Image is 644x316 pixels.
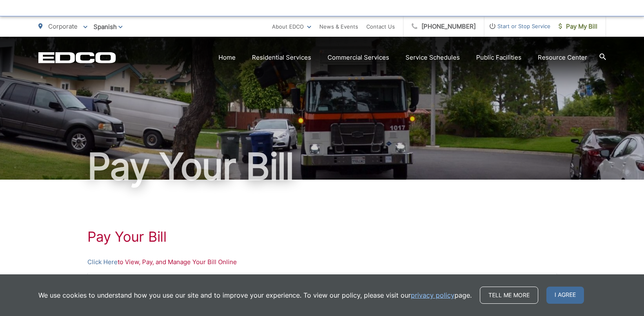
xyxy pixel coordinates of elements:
[38,290,472,300] p: We use cookies to understand how you use our site and to improve your experience. To view our pol...
[48,22,78,30] span: Corporate
[406,53,460,62] a: Service Schedules
[87,257,118,267] a: Click Here
[546,287,584,304] span: I agree
[87,257,557,267] p: to View, Pay, and Manage Your Bill Online
[38,146,606,187] h1: Pay Your Bill
[411,290,455,300] a: privacy policy
[272,22,311,31] a: About EDCO
[480,287,538,304] a: Tell me more
[366,22,395,31] a: Contact Us
[218,53,236,62] a: Home
[38,52,116,63] a: EDCD logo. Return to the homepage.
[559,22,597,31] span: Pay My Bill
[476,53,521,62] a: Public Facilities
[328,53,389,62] a: Commercial Services
[538,53,587,62] a: Resource Center
[319,22,358,31] a: News & Events
[550,16,606,37] a: Pay My Bill
[87,229,557,245] h1: Pay Your Bill
[252,53,311,62] a: Residential Services
[87,20,129,34] span: Spanish
[403,16,484,37] a: [PHONE_NUMBER]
